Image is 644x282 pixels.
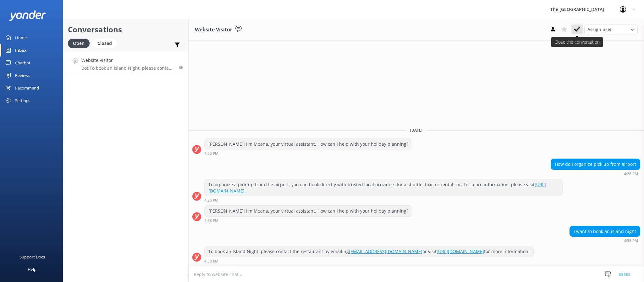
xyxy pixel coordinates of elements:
[15,44,27,57] div: Inbox
[15,82,39,94] div: Recommend
[68,24,184,35] h2: Conversations
[205,139,412,149] div: [PERSON_NAME]! I'm Moana, your virtual assistant. How can I help with your holiday planning?
[68,40,93,46] a: Open
[551,159,640,170] div: How do I organize pick up from airport
[624,239,638,243] strong: 4:58 PM
[624,172,638,176] strong: 4:26 PM
[204,198,218,202] strong: 4:26 PM
[204,198,563,202] div: 04:26pm 14-Aug-2025 (UTC -10:00) Pacific/Honolulu
[81,65,174,71] p: Bot: To book an Island Night, please contact the restaurant by emailing [EMAIL_ADDRESS][DOMAIN_NA...
[208,182,546,194] a: [URL][DOMAIN_NAME].
[15,31,27,44] div: Home
[15,69,30,82] div: Reviews
[63,52,188,75] a: Website VisitorBot:To book an Island Night, please contact the restaurant by emailing [EMAIL_ADDR...
[551,171,640,176] div: 04:26pm 14-Aug-2025 (UTC -10:00) Pacific/Honolulu
[28,263,36,276] div: Help
[205,206,412,216] div: [PERSON_NAME]! I'm Moana, your virtual assistant. How can I help with your holiday planning?
[68,39,90,48] div: Open
[204,259,218,263] strong: 4:58 PM
[587,26,612,33] span: Assign user
[204,218,412,223] div: 04:58pm 14-Aug-2025 (UTC -10:00) Pacific/Honolulu
[204,151,412,155] div: 04:26pm 14-Aug-2025 (UTC -10:00) Pacific/Honolulu
[81,57,174,64] h4: Website Visitor
[15,94,30,107] div: Settings
[179,65,184,70] span: 04:58pm 14-Aug-2025 (UTC -10:00) Pacific/Honolulu
[584,24,638,35] div: Assign User
[15,57,30,69] div: Chatbot
[9,10,46,21] img: yonder-white-logo.png
[19,251,45,263] div: Support Docs
[437,248,484,254] a: [URL][DOMAIN_NAME]
[205,246,533,257] div: To book an Island Night, please contact the restaurant by emailing or visit for more information.
[349,248,422,254] a: [EMAIL_ADDRESS][DOMAIN_NAME]
[570,226,640,237] div: I want to book an island night
[204,219,218,223] strong: 4:58 PM
[570,238,640,243] div: 04:58pm 14-Aug-2025 (UTC -10:00) Pacific/Honolulu
[195,26,232,34] h3: Website Visitor
[406,127,426,133] span: [DATE]
[93,40,120,46] a: Closed
[204,259,534,263] div: 04:58pm 14-Aug-2025 (UTC -10:00) Pacific/Honolulu
[204,152,218,155] strong: 4:26 PM
[205,179,562,196] div: To organize a pick-up from the airport, you can book directly with trusted local providers for a ...
[93,39,117,48] div: Closed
